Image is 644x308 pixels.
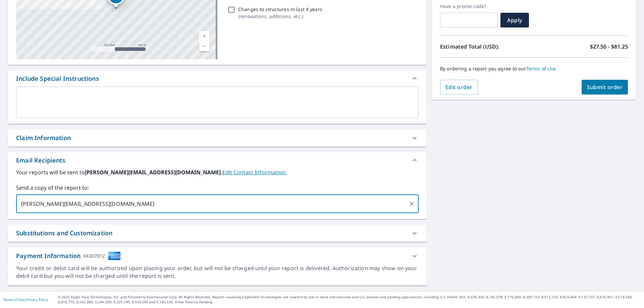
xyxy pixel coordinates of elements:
label: Have a promo code? [440,3,498,9]
button: Submit order [582,80,628,95]
p: Estimated Total (USD): [440,43,534,51]
button: Edit order [440,80,478,95]
p: | [3,298,48,302]
div: Your credit or debit card will be authorized upon placing your order, but will not be charged unt... [16,264,419,280]
a: Current Level 17, Zoom In [199,31,209,41]
span: Edit order [445,83,473,91]
div: Claim Information [8,129,427,146]
span: Submit order [587,83,623,91]
a: EditContactInfo [222,169,287,176]
p: © 2025 Eagle View Technologies, Inc. and Pictometry International Corp. All Rights Reserved. Repo... [58,295,641,305]
div: Payment InformationXXXX7012cardImage [8,247,427,264]
div: XXXX7012 [83,251,105,260]
div: Email Recipients [16,156,65,165]
div: Email Recipients [8,152,427,168]
a: Terms of Use [3,297,24,302]
label: Send a copy of the report to: [16,184,419,192]
a: Terms of Use [526,65,556,72]
a: Current Level 17, Zoom Out [199,41,209,51]
div: Include Special Instructions [8,70,427,86]
p: By ordering a report you agree to our [440,66,628,72]
b: [PERSON_NAME][EMAIL_ADDRESS][DOMAIN_NAME]. [85,169,222,176]
div: Claim Information [16,133,71,142]
div: Substitutions and Customization [16,229,112,238]
img: cardImage [108,251,121,260]
p: $27.50 - $81.25 [590,43,628,51]
button: Apply [500,13,529,27]
button: Clear [407,199,416,208]
div: Include Special Instructions [16,74,99,83]
p: Changes to structures in last 4 years [238,6,322,13]
div: Substitutions and Customization [8,225,427,242]
label: Your reports will be sent to [16,168,419,176]
span: Apply [506,16,524,24]
div: Payment Information [16,251,121,260]
p: ( renovations, additions, etc. ) [238,13,322,20]
a: Privacy Policy [26,297,48,302]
